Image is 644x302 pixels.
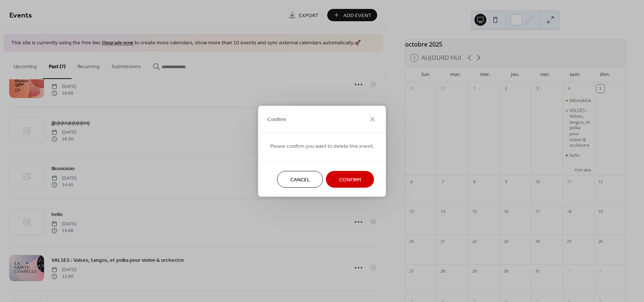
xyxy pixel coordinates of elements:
span: Confirm [267,116,286,124]
button: Confirm [326,171,374,188]
span: Confirm [339,176,361,184]
span: Please confirm you want to delete this event. [270,142,374,150]
span: Cancel [290,176,310,184]
button: Cancel [277,171,323,188]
